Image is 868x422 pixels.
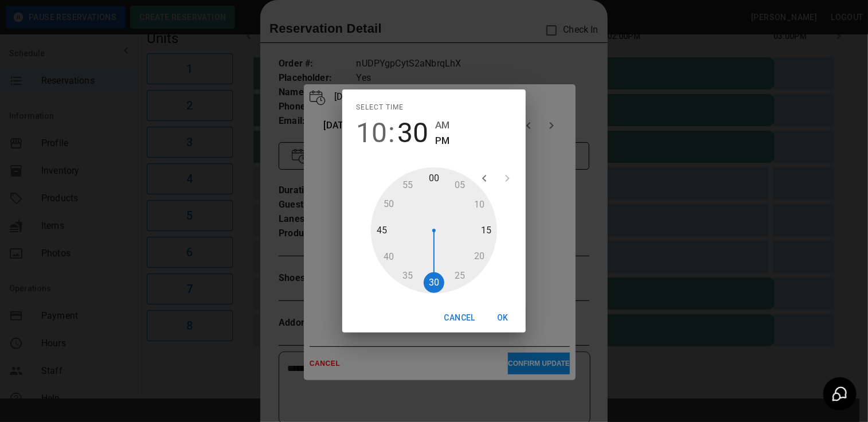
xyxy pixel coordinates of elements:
[356,117,387,149] button: 10
[356,99,404,117] span: Select time
[388,117,395,149] span: :
[473,167,496,190] button: open previous view
[435,133,449,149] button: PM
[435,118,449,133] button: AM
[397,117,428,149] button: 30
[440,307,480,329] button: Cancel
[484,307,521,329] button: OK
